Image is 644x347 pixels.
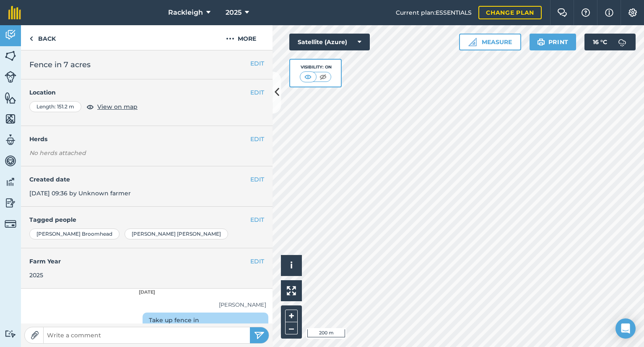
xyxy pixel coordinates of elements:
[287,286,296,295] img: Four arrows, one pointing top left, one top right, one bottom right and the last bottom left
[29,88,264,97] h4: Location
[21,289,273,296] div: [DATE]
[468,38,477,46] img: Ruler icon
[226,34,234,44] img: svg+xml;base64,PHN2ZyB4bWxucz0iaHR0cDovL3d3dy53My5vcmcvMjAwMC9zdmciIHdpZHRoPSIyMCIgaGVpZ2h0PSIyNC...
[289,34,370,50] button: Satellite (Azure)
[584,34,636,50] button: 16 °C
[210,25,273,50] button: More
[5,50,16,62] img: svg+xml;base64,PHN2ZyB4bWxucz0iaHR0cDovL3d3dy53My5vcmcvMjAwMC9zdmciIHdpZHRoPSI1NiIgaGVpZ2h0PSI2MC...
[29,59,264,71] h2: Fence in 7 acres
[125,229,228,239] div: [PERSON_NAME] [PERSON_NAME]
[29,271,264,280] div: 2025
[285,310,298,322] button: +
[5,29,16,41] img: svg+xml;base64,PD94bWwgdmVyc2lvbj0iMS4wIiBlbmNvZGluZz0idXRmLTgiPz4KPCEtLSBHZW5lcmF0b3I6IEFkb2JlIE...
[29,34,33,44] img: svg+xml;base64,PHN2ZyB4bWxucz0iaHR0cDovL3d3dy53My5vcmcvMjAwMC9zdmciIHdpZHRoPSI5IiBoZWlnaHQ9IjI0Ii...
[250,88,264,97] button: EDIT
[44,329,250,341] input: Write a comment
[5,155,16,167] img: svg+xml;base64,PD94bWwgdmVyc2lvbj0iMS4wIiBlbmNvZGluZz0idXRmLTgiPz4KPCEtLSBHZW5lcmF0b3I6IEFkb2JlIE...
[300,64,332,71] div: Visibility: On
[250,215,264,224] button: EDIT
[27,300,266,309] div: [PERSON_NAME]
[21,166,273,207] div: [DATE] 09:36 by Unknown farmer
[5,113,16,125] img: svg+xml;base64,PHN2ZyB4bWxucz0iaHR0cDovL3d3dy53My5vcmcvMjAwMC9zdmciIHdpZHRoPSI1NiIgaGVpZ2h0PSI2MC...
[29,175,264,184] h4: Created date
[478,6,542,19] a: Change plan
[226,8,241,18] span: 2025
[250,257,264,266] button: EDIT
[614,34,631,50] img: svg+xml;base64,PD94bWwgdmVyc2lvbj0iMS4wIiBlbmNvZGluZz0idXRmLTgiPz4KPCEtLSBHZW5lcmF0b3I6IEFkb2JlIE...
[8,6,21,19] img: fieldmargin Logo
[5,92,16,104] img: svg+xml;base64,PHN2ZyB4bWxucz0iaHR0cDovL3d3dy53My5vcmcvMjAwMC9zdmciIHdpZHRoPSI1NiIgaGVpZ2h0PSI2MC...
[21,25,64,50] a: Back
[97,102,138,111] span: View on map
[250,175,264,184] button: EDIT
[285,322,298,334] button: –
[5,330,16,338] img: svg+xml;base64,PD94bWwgdmVyc2lvbj0iMS4wIiBlbmNvZGluZz0idXRmLTgiPz4KPCEtLSBHZW5lcmF0b3I6IEFkb2JlIE...
[593,34,607,50] span: 16 ° C
[628,8,638,17] img: A cog icon
[5,218,16,230] img: svg+xml;base64,PD94bWwgdmVyc2lvbj0iMS4wIiBlbmNvZGluZz0idXRmLTgiPz4KPCEtLSBHZW5lcmF0b3I6IEFkb2JlIE...
[459,34,521,50] button: Measure
[5,71,16,83] img: svg+xml;base64,PD94bWwgdmVyc2lvbj0iMS4wIiBlbmNvZGluZz0idXRmLTgiPz4KPCEtLSBHZW5lcmF0b3I6IEFkb2JlIE...
[303,73,313,81] img: svg+xml;base64,PHN2ZyB4bWxucz0iaHR0cDovL3d3dy53My5vcmcvMjAwMC9zdmciIHdpZHRoPSI1MCIgaGVpZ2h0PSI0MC...
[29,229,119,239] div: [PERSON_NAME] Broomhead
[290,260,293,271] span: i
[318,73,328,81] img: svg+xml;base64,PHN2ZyB4bWxucz0iaHR0cDovL3d3dy53My5vcmcvMjAwMC9zdmciIHdpZHRoPSI1MCIgaGVpZ2h0PSI0MC...
[29,257,264,266] h4: Farm Year
[557,8,567,17] img: Two speech bubbles overlapping with the left bubble in the forefront
[615,318,636,339] div: Open Intercom Messenger
[29,101,81,112] div: Length : 151.2 m
[5,134,16,146] img: svg+xml;base64,PD94bWwgdmVyc2lvbj0iMS4wIiBlbmNvZGluZz0idXRmLTgiPz4KPCEtLSBHZW5lcmF0b3I6IEFkb2JlIE...
[29,134,273,144] h4: Herds
[254,330,265,340] img: svg+xml;base64,PHN2ZyB4bWxucz0iaHR0cDovL3d3dy53My5vcmcvMjAwMC9zdmciIHdpZHRoPSIyNSIgaGVpZ2h0PSIyNC...
[396,8,472,17] span: Current plan : ESSENTIALS
[143,313,268,345] div: Take up fence in [GEOGRAPHIC_DATA] and put it up in 7 acres.
[5,176,16,188] img: svg+xml;base64,PD94bWwgdmVyc2lvbj0iMS4wIiBlbmNvZGluZz0idXRmLTgiPz4KPCEtLSBHZW5lcmF0b3I6IEFkb2JlIE...
[29,148,273,158] em: No herds attached
[537,37,545,47] img: svg+xml;base64,PHN2ZyB4bWxucz0iaHR0cDovL3d3dy53My5vcmcvMjAwMC9zdmciIHdpZHRoPSIxOSIgaGVpZ2h0PSIyNC...
[581,8,591,17] img: A question mark icon
[281,255,302,276] button: i
[168,8,203,18] span: Rackleigh
[250,59,264,68] button: EDIT
[86,102,94,112] img: svg+xml;base64,PHN2ZyB4bWxucz0iaHR0cDovL3d3dy53My5vcmcvMjAwMC9zdmciIHdpZHRoPSIxOCIgaGVpZ2h0PSIyNC...
[605,8,613,18] img: svg+xml;base64,PHN2ZyB4bWxucz0iaHR0cDovL3d3dy53My5vcmcvMjAwMC9zdmciIHdpZHRoPSIxNyIgaGVpZ2h0PSIxNy...
[530,34,576,50] button: Print
[250,134,264,144] button: EDIT
[86,102,138,112] button: View on map
[5,197,16,209] img: svg+xml;base64,PD94bWwgdmVyc2lvbj0iMS4wIiBlbmNvZGluZz0idXRmLTgiPz4KPCEtLSBHZW5lcmF0b3I6IEFkb2JlIE...
[31,331,39,339] img: Paperclip icon
[29,215,264,224] h4: Tagged people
